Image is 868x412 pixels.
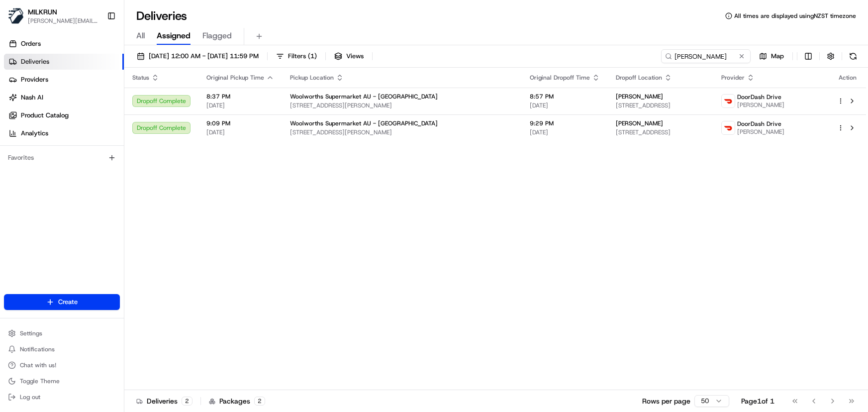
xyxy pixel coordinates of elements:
span: ( 1 ) [308,52,317,61]
span: [PERSON_NAME] [737,128,784,136]
a: Providers [4,72,124,88]
span: Orders [21,39,41,48]
span: 9:29 PM [530,119,600,127]
span: All [136,30,145,42]
span: 9:09 PM [206,119,274,127]
span: Flagged [202,30,232,42]
span: Notifications [20,345,55,353]
div: 2 [254,397,265,406]
span: [DATE] [530,128,600,136]
img: MILKRUN [8,8,24,24]
div: Action [837,74,858,82]
a: Orders [4,36,124,52]
span: Original Pickup Time [206,74,264,82]
div: Favorites [4,150,120,166]
span: All times are displayed using NZST timezone [734,12,856,20]
h1: Deliveries [136,8,187,24]
button: Map [755,49,788,63]
button: [DATE] 12:00 AM - [DATE] 11:59 PM [132,49,263,63]
span: [STREET_ADDRESS] [616,128,705,136]
button: Notifications [4,342,120,356]
button: Log out [4,390,120,404]
span: Filters [288,52,317,61]
span: Map [771,52,784,61]
span: Product Catalog [21,111,69,120]
span: DoorDash Drive [737,120,781,128]
span: Settings [20,329,42,337]
button: [PERSON_NAME][EMAIL_ADDRESS][DOMAIN_NAME] [28,17,99,25]
button: Chat with us! [4,358,120,372]
span: Chat with us! [20,361,56,369]
a: Product Catalog [4,107,124,123]
span: [PERSON_NAME] [616,93,663,101]
span: Woolworths Supermarket AU - [GEOGRAPHIC_DATA] [290,119,438,127]
span: [STREET_ADDRESS][PERSON_NAME] [290,102,514,109]
button: Refresh [846,49,860,63]
span: Provider [721,74,745,82]
span: 8:37 PM [206,93,274,101]
button: Create [4,294,120,310]
span: Create [58,298,78,307]
span: [PERSON_NAME] [616,119,663,127]
div: 2 [182,397,193,406]
span: Status [132,74,149,82]
a: Nash AI [4,90,124,105]
input: Type to search [661,49,751,63]
span: [PERSON_NAME] [737,101,784,109]
img: doordash_logo_v2.png [722,121,735,134]
div: Deliveries [136,396,193,406]
img: doordash_logo_v2.png [722,95,735,107]
span: Woolworths Supermarket AU - [GEOGRAPHIC_DATA] [290,93,438,101]
button: Views [330,49,368,63]
button: MILKRUNMILKRUN[PERSON_NAME][EMAIL_ADDRESS][DOMAIN_NAME] [4,4,103,28]
p: Rows per page [642,396,690,406]
span: [DATE] [206,102,274,109]
span: Original Dropoff Time [530,74,590,82]
span: [DATE] 12:00 AM - [DATE] 11:59 PM [149,52,259,61]
span: [DATE] [206,128,274,136]
span: Dropoff Location [616,74,662,82]
span: Toggle Theme [20,377,60,385]
span: Deliveries [21,57,49,66]
a: Deliveries [4,54,124,70]
span: Analytics [21,129,48,138]
button: MILKRUN [28,7,57,17]
a: Analytics [4,125,124,141]
span: Providers [21,75,48,84]
span: Log out [20,393,40,401]
span: Pickup Location [290,74,334,82]
span: DoorDash Drive [737,93,781,101]
span: [DATE] [530,102,600,109]
span: [STREET_ADDRESS] [616,102,705,109]
div: Packages [209,396,265,406]
span: Nash AI [21,93,43,102]
span: [STREET_ADDRESS][PERSON_NAME] [290,128,514,136]
div: Page 1 of 1 [741,396,774,406]
span: Views [346,52,364,61]
button: Toggle Theme [4,374,120,388]
span: Assigned [157,30,191,42]
button: Filters(1) [272,49,321,63]
span: 8:57 PM [530,93,600,101]
button: Settings [4,326,120,340]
